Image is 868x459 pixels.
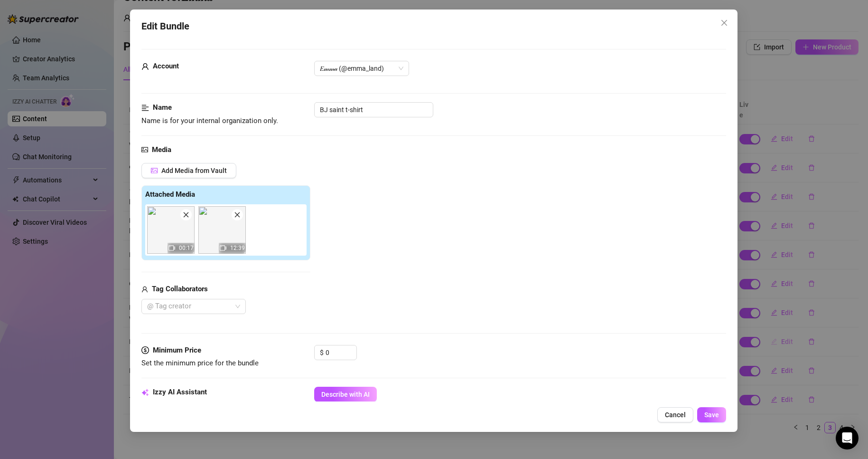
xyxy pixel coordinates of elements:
span: user [141,284,148,295]
span: 𝐸𝓂𝓂𝒶 (@emma_land) [320,61,403,76]
input: Enter a name [314,102,433,117]
span: Cancel [665,411,686,419]
span: video-camera [168,245,175,251]
div: 00:17 [147,206,195,254]
strong: Minimum Price [153,346,201,354]
span: Add Media from Vault [161,167,227,174]
span: Name is for your internal organization only. [141,116,278,125]
span: 00:17 [179,245,194,251]
span: Save [705,411,719,419]
span: Describe with AI [321,391,370,398]
button: Add Media from Vault [141,163,236,178]
span: picture [141,144,148,156]
span: dollar [141,345,149,356]
button: Cancel [658,407,694,422]
span: video-camera [220,245,226,251]
strong: Media [152,145,171,154]
button: Describe with AI [314,387,377,402]
div: 12:39 [198,206,246,254]
img: media [198,206,246,254]
span: user [141,61,149,72]
button: Close [717,15,732,30]
strong: Izzy AI Assistant [153,388,207,396]
div: Open Intercom Messenger [836,427,859,449]
span: Close [717,19,732,27]
span: align-left [141,102,149,114]
strong: Tag Collaborators [152,285,208,293]
span: picture [151,167,158,174]
span: Set the minimum price for the bundle [141,359,259,367]
span: 12:39 [230,245,245,251]
span: close [183,211,189,218]
strong: Name [153,103,172,112]
span: close [721,19,728,27]
button: Save [698,407,727,422]
strong: Account [153,62,179,70]
strong: Attached Media [145,190,195,199]
span: Edit Bundle [141,19,189,34]
span: close [234,211,241,218]
img: media [147,206,195,254]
